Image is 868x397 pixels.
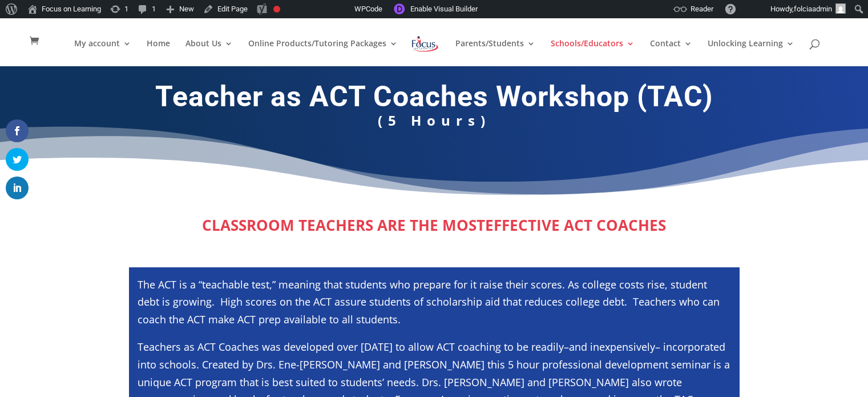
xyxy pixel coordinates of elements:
a: About Us [185,39,233,66]
p: (5 Hours) [126,119,742,136]
input: Search for: [53,18,834,19]
strong: CLASSROOM TEACHERS ARE THE MOST [202,215,485,235]
a: Unlocking Learning [708,39,794,66]
p: The ACT is a “teachable test,” meaning that students who prepare for it raise their scores. As co... [138,276,731,339]
a: Parents/Students [455,39,535,66]
a: Home [147,39,170,66]
span: folciaadmin [794,5,832,13]
a: Schools/Educators [551,39,635,66]
h1: Teacher as ACT Coaches Workshop (TAC) [126,79,742,119]
a: Contact [650,39,692,66]
div: Focus keyphrase not set [273,6,280,13]
img: Focus on Learning [410,34,440,54]
img: Views over 48 hours. Click for more Jetpack Stats. [290,2,354,16]
strong: EFFECTIVE ACT COACHES [485,215,666,235]
a: Online Products/Tutoring Packages [248,39,398,66]
a: My account [74,39,131,66]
